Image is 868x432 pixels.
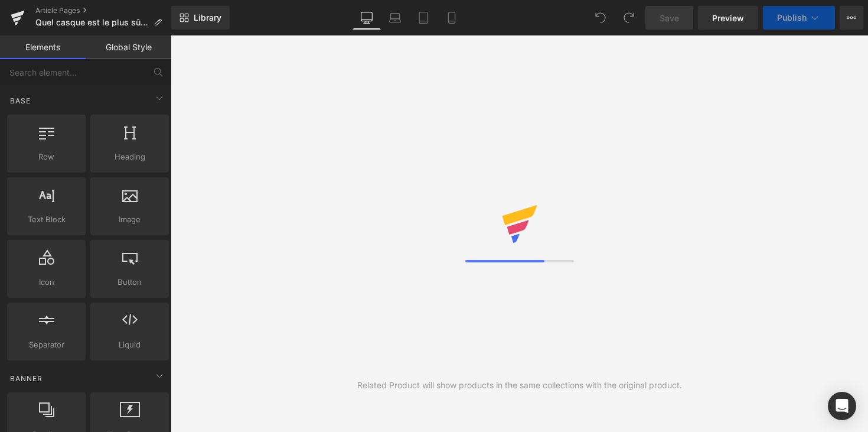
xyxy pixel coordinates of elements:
a: Global Style [86,35,171,59]
span: Quel casque est le plus sûr pour un vélo électrique ? [35,18,149,27]
span: Preview [712,12,744,24]
span: Image [94,213,165,226]
a: Article Pages [35,6,171,15]
a: New Library [171,6,230,30]
span: Button [94,276,165,288]
a: Mobile [438,6,466,30]
button: Publish [763,6,835,30]
a: Desktop [353,6,381,30]
span: Row [11,151,82,163]
span: Banner [9,373,44,384]
button: Undo [589,6,612,30]
span: Separator [11,339,82,351]
div: Related Product will show products in the same collections with the original product. [357,379,682,392]
span: Icon [11,276,82,288]
a: Laptop [381,6,409,30]
div: Open Intercom Messenger [828,392,856,420]
a: Preview [698,6,758,30]
span: Base [9,95,32,106]
span: Text Block [11,213,82,226]
button: More [840,6,863,30]
span: Heading [94,151,165,163]
a: Tablet [409,6,438,30]
button: Redo [617,6,641,30]
span: Liquid [94,339,165,351]
span: Save [660,12,679,24]
span: Library [194,12,221,23]
span: Publish [777,13,807,22]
